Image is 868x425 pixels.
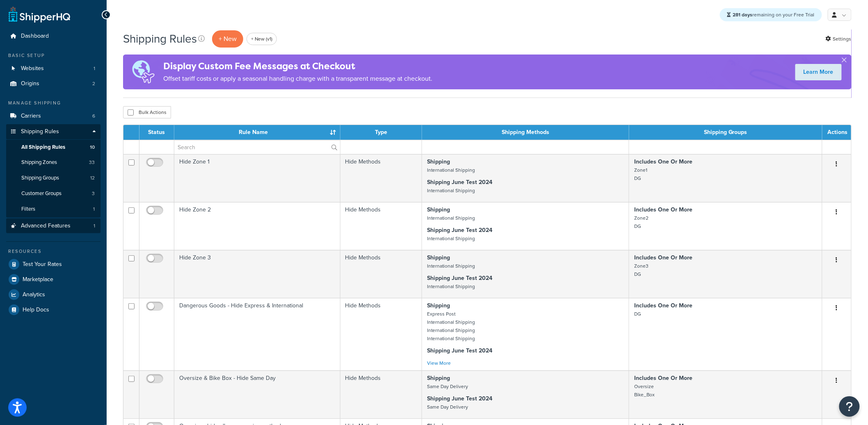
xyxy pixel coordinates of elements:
[90,144,95,151] span: 10
[422,125,629,140] th: Shipping Methods
[427,253,450,262] strong: Shipping
[89,159,95,166] span: 33
[634,157,692,166] strong: Includes One Or More
[629,125,822,140] th: Shipping Groups
[427,226,492,234] strong: Shipping June Test 2024
[21,33,49,40] span: Dashboard
[427,301,450,310] strong: Shipping
[92,113,95,120] span: 6
[6,124,101,139] a: Shipping Rules
[427,166,475,174] small: International Shipping
[733,11,753,18] strong: 281 days
[634,214,649,230] small: Zone2 DG
[6,61,101,76] a: Websites 1
[427,205,450,214] strong: Shipping
[6,124,101,218] li: Shipping Rules
[94,65,95,72] span: 1
[634,374,692,382] strong: Includes One Or More
[6,140,101,155] a: All Shipping Rules 10
[6,170,101,186] li: Shipping Groups
[92,190,95,197] span: 3
[6,76,101,91] li: Origins
[427,214,475,222] small: International Shipping
[427,359,451,367] a: View More
[21,128,59,135] span: Shipping Rules
[6,287,101,302] li: Analytics
[340,250,423,298] td: Hide Methods
[340,370,423,418] td: Hide Methods
[21,206,35,213] span: Filters
[23,307,49,314] span: Help Docs
[21,223,71,230] span: Advanced Features
[839,396,860,417] button: Open Resource Center
[795,64,842,80] a: Learn More
[9,6,70,23] a: ShipperHQ Home
[6,29,101,44] a: Dashboard
[826,33,852,45] a: Settings
[427,403,468,411] small: Same Day Delivery
[340,154,423,202] td: Hide Methods
[427,383,468,390] small: Same Day Delivery
[163,59,432,73] h4: Display Custom Fee Messages at Checkout
[174,298,340,370] td: Dangerous Goods - Hide Express & International
[6,186,101,201] a: Customer Groups 3
[6,61,101,76] li: Websites
[94,223,95,230] span: 1
[6,202,101,217] li: Filters
[720,8,822,21] div: remaining on your Free Trial
[6,218,101,234] a: Advanced Features 1
[6,76,101,91] a: Origins 2
[90,175,95,182] span: 12
[174,154,340,202] td: Hide Zone 1
[21,65,44,72] span: Websites
[427,374,450,382] strong: Shipping
[6,140,101,155] li: All Shipping Rules
[6,109,101,124] a: Carriers 6
[6,155,101,170] li: Shipping Zones
[634,301,692,310] strong: Includes One Or More
[23,261,62,268] span: Test Your Rates
[174,125,340,140] th: Rule Name : activate to sort column ascending
[427,283,475,290] small: International Shipping
[6,170,101,186] a: Shipping Groups 12
[123,106,171,118] button: Bulk Actions
[174,370,340,418] td: Oversize & Bike Box - Hide Same Day
[427,394,492,403] strong: Shipping June Test 2024
[340,202,423,250] td: Hide Methods
[21,159,57,166] span: Shipping Zones
[427,262,475,270] small: International Shipping
[6,52,101,59] div: Basic Setup
[6,272,101,287] a: Marketplace
[6,302,101,317] a: Help Docs
[634,253,692,262] strong: Includes One Or More
[340,125,423,140] th: Type
[123,31,197,47] h1: Shipping Rules
[92,80,95,87] span: 2
[6,218,101,234] li: Advanced Features
[634,383,655,398] small: Oversize Bike_Box
[6,109,101,124] li: Carriers
[123,55,163,89] img: duties-banner-06bc72dcb5fe05cb3f9472aba00be2ae8eb53ab6f0d8bb03d382ba314ac3c341.png
[427,346,492,355] strong: Shipping June Test 2024
[21,113,41,120] span: Carriers
[174,202,340,250] td: Hide Zone 2
[247,33,277,45] a: + New (v1)
[427,187,475,194] small: International Shipping
[21,80,39,87] span: Origins
[6,186,101,201] li: Customer Groups
[427,178,492,186] strong: Shipping June Test 2024
[6,257,101,272] a: Test Your Rates
[23,276,53,283] span: Marketplace
[427,274,492,282] strong: Shipping June Test 2024
[21,144,65,151] span: All Shipping Rules
[21,175,59,182] span: Shipping Groups
[93,206,95,213] span: 1
[21,190,62,197] span: Customer Groups
[634,205,692,214] strong: Includes One Or More
[6,155,101,170] a: Shipping Zones 33
[634,262,649,278] small: Zone3 DG
[6,100,101,107] div: Manage Shipping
